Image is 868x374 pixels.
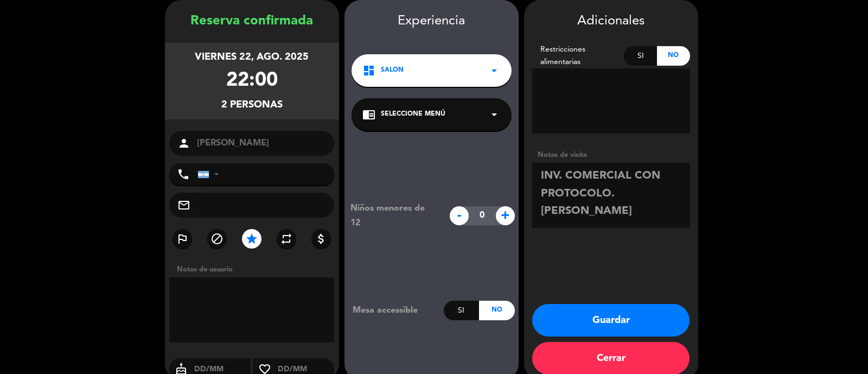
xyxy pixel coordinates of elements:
div: Experiencia [344,11,519,32]
i: repeat [280,232,293,245]
i: person [177,137,190,150]
i: arrow_drop_down [488,108,501,121]
span: + [496,206,515,225]
button: Guardar [532,304,690,337]
span: SALON [381,65,404,76]
i: star [245,232,258,245]
div: No [479,301,514,320]
div: Mesa accessible [344,303,444,318]
span: - [450,206,469,225]
div: Adicionales [532,11,690,32]
div: Restricciones alimentarias [532,43,624,68]
i: phone [177,168,190,181]
div: Si [624,46,657,66]
i: outlined_flag [176,232,189,245]
i: dashboard [362,64,375,77]
div: 22:00 [226,65,278,97]
span: Seleccione Menú [381,109,445,120]
div: No [657,46,690,66]
div: Argentina: +54 [198,164,223,185]
div: Notas de visita [532,149,690,161]
div: Niños menores de 12 [342,201,444,230]
div: Si [444,301,479,320]
i: block [210,232,224,245]
i: arrow_drop_down [488,64,501,77]
i: chrome_reader_mode [362,108,375,121]
i: attach_money [315,232,328,245]
div: Reserva confirmada [165,11,339,32]
div: 2 personas [221,97,283,113]
div: viernes 22, ago. 2025 [195,49,309,65]
div: Notas de usuario [171,264,339,275]
i: mail_outline [177,199,190,212]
